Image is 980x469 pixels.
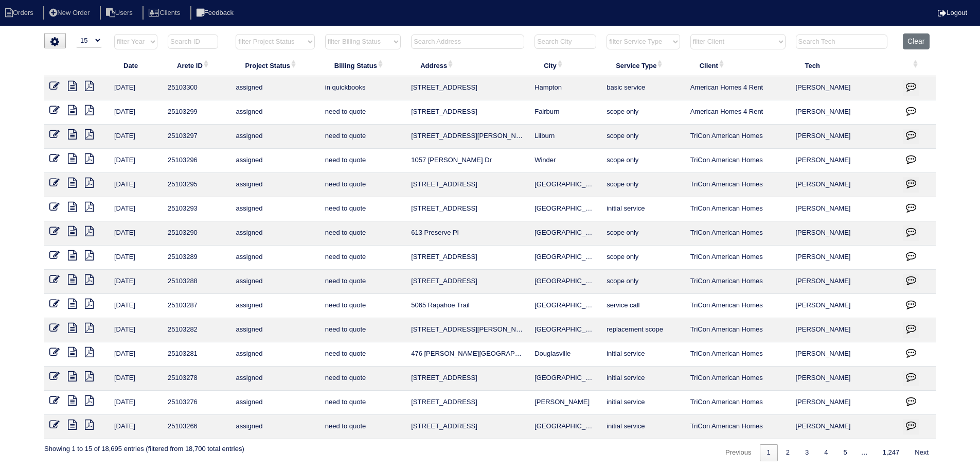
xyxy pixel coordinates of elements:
td: assigned [230,76,319,100]
td: TriCon American Homes [685,318,791,342]
td: [PERSON_NAME] [529,391,601,415]
a: 5 [836,444,854,461]
a: 4 [817,444,835,461]
td: assigned [230,125,319,149]
td: 25103278 [163,367,230,391]
input: Search ID [168,34,218,49]
a: Next [907,444,936,461]
td: service call [601,294,685,318]
td: initial service [601,342,685,367]
th: : activate to sort column ascending [898,55,936,76]
td: in quickbooks [320,76,406,100]
th: Tech [791,55,898,76]
td: [DATE] [109,100,163,125]
td: initial service [601,367,685,391]
td: [PERSON_NAME] [791,173,898,197]
td: [DATE] [109,125,163,149]
td: scope only [601,125,685,149]
td: assigned [230,318,319,342]
td: [GEOGRAPHIC_DATA] [529,415,601,439]
a: 2 [779,444,797,461]
td: TriCon American Homes [685,415,791,439]
td: TriCon American Homes [685,221,791,246]
td: 25103282 [163,318,230,342]
td: need to quote [320,270,406,294]
td: [DATE] [109,367,163,391]
td: [DATE] [109,197,163,221]
td: 25103281 [163,342,230,367]
input: Search City [534,34,596,49]
td: [GEOGRAPHIC_DATA] [529,197,601,221]
td: [DATE] [109,76,163,100]
button: Clear [903,33,929,49]
td: 1057 [PERSON_NAME] Dr [406,149,529,173]
td: Douglasville [529,342,601,367]
td: need to quote [320,318,406,342]
td: assigned [230,270,319,294]
th: City: activate to sort column ascending [529,55,601,76]
td: assigned [230,342,319,367]
td: [DATE] [109,270,163,294]
td: need to quote [320,294,406,318]
td: [PERSON_NAME] [791,294,898,318]
td: [DATE] [109,294,163,318]
td: Fairburn [529,100,601,125]
span: … [854,448,875,456]
td: 25103287 [163,294,230,318]
td: [PERSON_NAME] [791,342,898,367]
th: Project Status: activate to sort column ascending [230,55,319,76]
th: Arete ID: activate to sort column ascending [163,55,230,76]
td: [DATE] [109,391,163,415]
td: TriCon American Homes [685,294,791,318]
div: Showing 1 to 15 of 18,695 entries (filtered from 18,700 total entries) [44,439,244,454]
td: [GEOGRAPHIC_DATA] [529,270,601,294]
th: Address: activate to sort column ascending [406,55,529,76]
td: TriCon American Homes [685,367,791,391]
td: [STREET_ADDRESS] [406,100,529,125]
li: New Order [43,6,98,20]
a: Previous [718,444,759,461]
td: need to quote [320,415,406,439]
td: assigned [230,246,319,270]
td: [STREET_ADDRESS] [406,197,529,221]
td: 25103300 [163,76,230,100]
a: New Order [43,9,98,16]
td: TriCon American Homes [685,342,791,367]
td: need to quote [320,367,406,391]
td: [PERSON_NAME] [791,270,898,294]
td: need to quote [320,246,406,270]
td: TriCon American Homes [685,197,791,221]
td: American Homes 4 Rent [685,76,791,100]
td: [PERSON_NAME] [791,391,898,415]
td: [DATE] [109,221,163,246]
td: [STREET_ADDRESS] [406,76,529,100]
th: Date [109,55,163,76]
td: 613 Preserve Pl [406,221,529,246]
td: scope only [601,100,685,125]
td: assigned [230,391,319,415]
th: Client: activate to sort column ascending [685,55,791,76]
td: [PERSON_NAME] [791,246,898,270]
td: assigned [230,415,319,439]
td: [PERSON_NAME] [791,318,898,342]
td: [STREET_ADDRESS] [406,415,529,439]
th: Service Type: activate to sort column ascending [601,55,685,76]
td: scope only [601,173,685,197]
td: assigned [230,149,319,173]
td: need to quote [320,197,406,221]
td: 25103299 [163,100,230,125]
td: need to quote [320,342,406,367]
td: [PERSON_NAME] [791,100,898,125]
td: [GEOGRAPHIC_DATA] [529,221,601,246]
td: need to quote [320,173,406,197]
li: Feedback [190,6,242,20]
td: TriCon American Homes [685,391,791,415]
a: Logout [938,9,967,16]
td: [STREET_ADDRESS] [406,173,529,197]
td: initial service [601,415,685,439]
td: [STREET_ADDRESS][PERSON_NAME] [406,125,529,149]
td: scope only [601,149,685,173]
td: TriCon American Homes [685,173,791,197]
td: assigned [230,367,319,391]
td: need to quote [320,149,406,173]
